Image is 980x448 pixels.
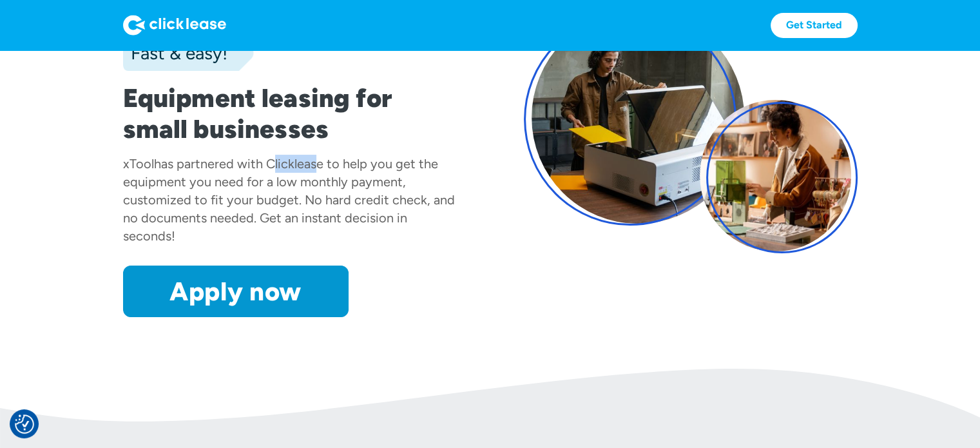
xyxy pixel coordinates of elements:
button: Consent Preferences [15,414,34,434]
div: Fast & easy! [123,40,227,66]
img: Logo [123,15,226,35]
a: Get Started [771,13,858,38]
div: has partnered with Clicklease to help you get the equipment you need for a low monthly payment, c... [123,156,455,244]
img: Revisit consent button [15,414,34,434]
div: xTool [123,156,154,171]
a: Apply now [123,266,349,317]
h1: Equipment leasing for small businesses [123,83,457,144]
